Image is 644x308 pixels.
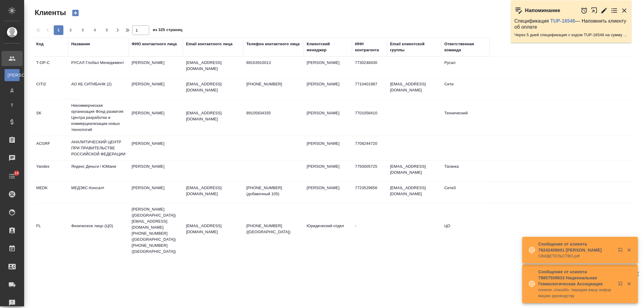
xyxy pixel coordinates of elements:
td: 7708244720 [352,138,387,159]
p: 89163910013 [246,60,301,66]
td: [PERSON_NAME] [129,57,183,78]
button: Редактировать [601,7,608,14]
p: [EMAIL_ADDRESS][DOMAIN_NAME] [186,60,240,72]
td: [PERSON_NAME] [304,107,352,128]
p: 89105834335 [246,110,301,116]
td: - [352,220,387,241]
button: Открыть в новой вкладке [614,278,629,292]
p: Напоминание [525,8,560,14]
td: Физическое лицо (ЦО) [68,220,129,241]
td: ACGRF [33,138,68,159]
span: 5 [102,27,112,33]
td: MEDK [33,182,68,203]
p: Через 5 дней спецификация с кодом TUP-16546 на сумму 100926.66 RUB будет просрочена [514,32,628,38]
button: 4 [90,25,100,35]
td: Юридический отдел [304,220,352,241]
td: Yandex [33,160,68,182]
td: 7710401987 [352,78,387,99]
td: CITI2 [33,78,68,99]
td: Яндекс Деньги / ЮМани [68,160,129,182]
span: Клиенты [33,8,66,17]
td: [EMAIL_ADDRESS][DOMAIN_NAME] [387,160,441,182]
td: АНАЛИТИЧЕСКИЙ ЦЕНТР ПРИ ПРАВИТЕЛЬСТВЕ РОССИЙСКОЙ ФЕДЕРАЦИИ [68,136,129,160]
a: [PERSON_NAME] [5,69,20,81]
td: [PERSON_NAME] ([GEOGRAPHIC_DATA]) [EMAIL_ADDRESS][DOMAIN_NAME] [PHONE_NUMBER] ([GEOGRAPHIC_DATA])... [129,203,183,258]
div: ИНН контрагента [355,41,384,53]
p: Спецификация — Напомнить клиенту об оплате [514,18,628,30]
span: 14 [11,170,22,176]
div: Название [71,41,90,47]
span: 2 [66,27,75,33]
td: [PERSON_NAME] [129,107,183,128]
div: Клиентский менеджер [307,41,349,53]
td: 7730248430 [352,57,387,78]
span: [PERSON_NAME] [8,72,17,78]
td: Сити3 [441,182,490,203]
button: Открыть в новой вкладке [614,244,629,259]
td: T-OP-C [33,57,68,78]
div: ФИО контактного лица [132,41,177,47]
button: Создать [68,8,83,18]
td: SK [33,107,68,128]
td: РУСАЛ Глобал Менеджмент [68,57,129,78]
a: Д [5,84,20,96]
td: [PERSON_NAME] [129,138,183,159]
td: 7750005725 [352,160,387,182]
div: Код [36,41,43,47]
td: [EMAIL_ADDRESS][DOMAIN_NAME] [387,182,441,203]
td: Технический [441,107,490,128]
td: Русал [441,57,490,78]
button: Отложить [581,7,588,14]
button: Закрыть [623,281,635,287]
p: Сообщение от клиента 79857509933 Национальная Геммологическая Ассоциация [538,269,614,287]
td: ЦО [441,220,490,241]
p: [PHONE_NUMBER] ([GEOGRAPHIC_DATA]) [246,223,301,235]
td: [PERSON_NAME] [304,182,352,203]
div: Email клиентской группы [390,41,438,53]
td: [PERSON_NAME] [304,57,352,78]
p: [EMAIL_ADDRESS][DOMAIN_NAME] [186,223,240,235]
button: 5 [102,25,112,35]
span: Д [8,87,17,93]
td: Таганка [441,160,490,182]
button: Открыть в новой вкладке [591,4,598,17]
td: 7723529656 [352,182,387,203]
p: СВИДЕТЕЛЬСТВО.pdf [538,253,614,259]
td: Некоммерческая организация Фонд развития Центра разработки и коммерциализации новых технологий [68,100,129,136]
span: из 325 страниц [153,26,182,35]
button: Закрыть [621,7,628,14]
a: 14 [2,169,23,184]
td: [PERSON_NAME] [304,160,352,182]
div: Ответственная команда [444,41,487,53]
td: МЕДЭКС-Консалт [68,182,129,203]
button: Перейти в todo [611,7,618,14]
td: 7701058410 [352,107,387,128]
p: [EMAIL_ADDRESS][DOMAIN_NAME] [186,110,240,122]
td: [PERSON_NAME] [304,138,352,159]
span: Т [8,102,17,108]
p: [EMAIL_ADDRESS][DOMAIN_NAME] [186,81,240,93]
p: [EMAIL_ADDRESS][DOMAIN_NAME] [186,185,240,197]
p: [PHONE_NUMBER] (добавочный 105) [246,185,301,197]
p: [PHONE_NUMBER] [246,81,301,87]
td: [PERSON_NAME] [304,78,352,99]
td: [PERSON_NAME] [129,182,183,203]
span: 3 [78,27,88,33]
td: АО КБ СИТИБАНК (2) [68,78,129,99]
a: Т [5,99,20,111]
button: Закрыть [623,247,635,253]
td: [EMAIL_ADDRESS][DOMAIN_NAME] [387,78,441,99]
td: [PERSON_NAME] [129,78,183,99]
td: [PERSON_NAME] [129,160,183,182]
span: 4 [90,27,100,33]
a: TUP-16546 [550,18,575,24]
p: Сообщение от клиента 79242409001 [PERSON_NAME] [538,241,614,253]
button: 2 [66,25,75,35]
td: FL [33,220,68,241]
button: 3 [78,25,88,35]
td: Сити [441,78,490,99]
p: поняли, спасибо. передам вашу информацию руководству [538,287,614,299]
div: Телефон контактного лица [246,41,300,47]
div: Email контактного лица [186,41,232,47]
